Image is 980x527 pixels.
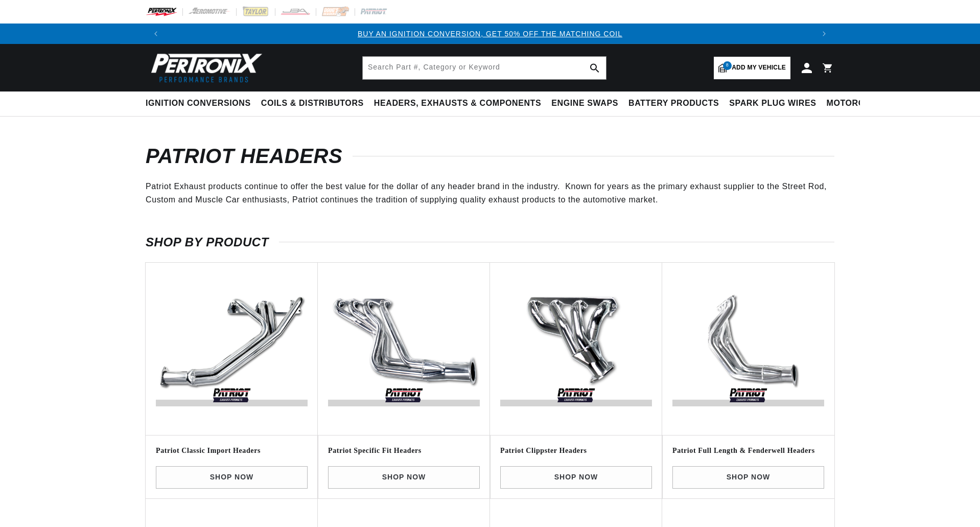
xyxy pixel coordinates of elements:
[714,57,790,79] a: 8Add my vehicle
[723,61,732,70] span: 8
[628,98,719,109] span: Battery Products
[146,147,834,165] h1: Patriot Headers
[814,24,834,44] button: Translation missing: en.sections.announcements.next_announcement
[500,273,652,425] img: Patriot-Clippster-Headers-v1588104121313.jpg
[672,273,824,425] img: Patriot-Fenderwell-111-v1590437195265.jpg
[672,446,824,456] h3: Patriot Full Length & Fenderwell Headers
[584,57,606,79] button: search button
[146,237,834,247] h2: SHOP BY PRODUCT
[328,273,480,425] img: Patriot-Specific-Fit-Headers-v1588104112434.jpg
[358,30,622,38] a: BUY AN IGNITION CONVERSION, GET 50% OFF THE MATCHING COIL
[551,98,618,109] span: Engine Swaps
[724,91,821,116] summary: Spark Plug Wires
[729,98,816,109] span: Spark Plug Wires
[732,63,786,73] span: Add my vehicle
[623,91,724,116] summary: Battery Products
[261,98,364,109] span: Coils & Distributors
[672,466,824,489] a: Shop Now
[146,50,263,85] img: Pertronix
[146,91,256,116] summary: Ignition Conversions
[374,98,541,109] span: Headers, Exhausts & Components
[166,28,814,39] div: Announcement
[256,91,369,116] summary: Coils & Distributors
[146,98,251,109] span: Ignition Conversions
[500,446,652,456] h3: Patriot Clippster Headers
[363,57,606,79] input: Search Part #, Category or Keyword
[146,180,834,206] p: Patriot Exhaust products continue to offer the best value for the dollar of any header brand in t...
[500,466,652,489] a: Shop Now
[156,273,308,425] img: Patriot-Classic-Import-Headers-v1588104940254.jpg
[166,28,814,39] div: 1 of 3
[328,446,480,456] h3: Patriot Specific Fit Headers
[546,91,623,116] summary: Engine Swaps
[156,466,308,489] a: Shop Now
[156,446,308,456] h3: Patriot Classic Import Headers
[369,91,546,116] summary: Headers, Exhausts & Components
[822,91,893,116] summary: Motorcycle
[120,24,860,44] slideshow-component: Translation missing: en.sections.announcements.announcement_bar
[328,466,480,489] a: Shop Now
[827,98,888,109] span: Motorcycle
[146,24,166,44] button: Translation missing: en.sections.announcements.previous_announcement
